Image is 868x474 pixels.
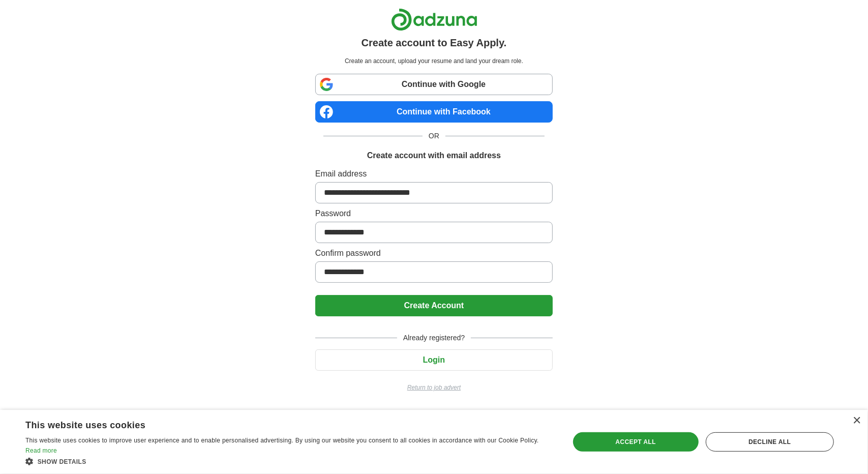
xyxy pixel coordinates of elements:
[315,349,553,371] button: Login
[423,131,445,141] span: OR
[397,333,471,343] span: Already registered?
[315,247,553,259] label: Confirm password
[315,74,553,95] a: Continue with Google
[25,456,553,466] div: Show details
[317,56,551,66] p: Create an account, upload your resume and land your dream role.
[25,416,528,431] div: This website uses cookies
[315,383,553,392] a: Return to job advert
[706,432,834,452] div: Decline all
[573,432,699,452] div: Accept all
[315,168,553,180] label: Email address
[367,150,501,162] h1: Create account with email address
[315,295,553,316] button: Create Account
[853,417,860,425] div: Close
[315,208,553,220] label: Password
[391,8,477,31] img: Adzuna logo
[25,447,57,454] a: Read more, opens a new window
[25,437,539,444] span: This website uses cookies to improve user experience and to enable personalised advertising. By u...
[362,35,507,50] h1: Create account to Easy Apply.
[315,101,553,123] a: Continue with Facebook
[315,355,553,364] a: Login
[38,458,86,465] span: Show details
